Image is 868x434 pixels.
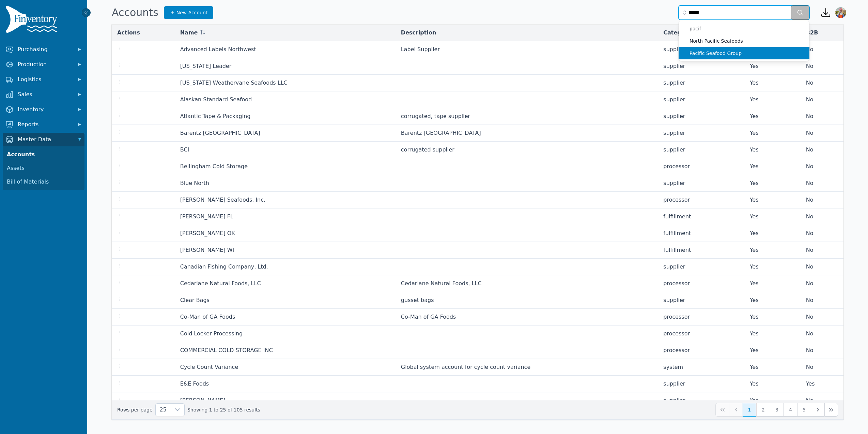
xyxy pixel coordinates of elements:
[744,225,801,242] td: Yes
[801,392,843,409] td: No
[824,403,838,417] button: Last Page
[18,75,72,84] span: Logistics
[180,380,209,387] a: E&E Foods
[396,108,658,125] td: corrugated, tape supplier
[744,359,801,376] td: Yes
[744,192,801,208] td: Yes
[658,292,744,309] td: supplier
[689,25,797,32] span: pacif
[770,403,784,417] button: Page 3
[658,192,744,208] td: processor
[180,230,235,236] a: [PERSON_NAME] OK
[801,359,843,376] td: No
[180,364,238,370] a: Cycle Count Variance
[801,108,843,125] td: No
[801,41,843,58] td: No
[744,208,801,225] td: Yes
[801,125,843,142] td: No
[689,38,804,44] span: North Pacific Seafoods
[744,142,801,158] td: Yes
[180,96,252,103] a: Alaskan Standard Seafood
[806,29,818,37] span: B2B
[180,397,226,404] a: [PERSON_NAME]
[801,342,843,359] td: No
[835,7,846,18] img: Sera Wheeler
[117,29,140,37] span: Actions
[401,29,436,37] span: Description
[3,118,84,131] button: Reports
[658,125,744,142] td: supplier
[180,247,234,253] a: [PERSON_NAME] WI
[3,133,84,146] button: Master Data
[801,158,843,175] td: No
[744,108,801,125] td: Yes
[663,29,691,37] span: Category
[744,242,801,259] td: Yes
[18,90,72,99] span: Sales
[180,297,210,303] a: Clear Bags
[744,325,801,342] td: Yes
[180,314,235,320] a: Co-Man of GA Foods
[180,263,268,270] a: Canadian Fishing Company, Ltd.
[180,63,232,69] a: [US_STATE] Leader
[744,91,801,108] td: Yes
[801,142,843,158] td: No
[4,161,83,175] a: Assets
[156,404,171,416] span: Rows per page
[658,225,744,242] td: fulfillment
[112,6,158,19] h1: Accounts
[801,325,843,342] td: No
[3,43,84,56] button: Purchasing
[5,5,60,36] img: Finventory
[180,163,248,170] a: Bellingham Cold Storage
[801,275,843,292] td: No
[743,403,756,417] button: Page 1
[18,120,72,129] span: Reports
[18,45,72,54] span: Purchasing
[658,325,744,342] td: processor
[658,175,744,192] td: supplier
[801,242,843,259] td: No
[689,50,804,57] span: Pacific Seafood Group
[180,213,233,220] a: [PERSON_NAME] FL
[164,6,214,19] a: New Account
[658,41,744,58] td: supplier
[744,75,801,91] td: Yes
[744,158,801,175] td: Yes
[658,259,744,275] td: supplier
[18,135,72,144] span: Master Data
[658,108,744,125] td: supplier
[4,175,83,189] a: Bill of Materials
[784,403,797,417] button: Page 4
[744,342,801,359] td: Yes
[658,376,744,392] td: supplier
[18,60,72,69] span: Production
[658,309,744,325] td: processor
[658,359,744,376] td: system
[396,125,658,142] td: Barentz [GEOGRAPHIC_DATA]
[396,275,658,292] td: Cedarlane Natural Foods, LLC
[4,148,83,161] a: Accounts
[180,180,209,186] a: Blue North
[18,105,72,114] span: Inventory
[811,403,824,417] button: Next Page
[396,292,658,309] td: gusset bags
[744,125,801,142] td: Yes
[744,376,801,392] td: Yes
[658,75,744,91] td: supplier
[658,392,744,409] td: supplier
[744,275,801,292] td: Yes
[744,392,801,409] td: Yes
[180,146,189,153] a: BCI
[396,359,658,376] td: Global system account for cycle count variance
[744,175,801,192] td: Yes
[180,280,261,287] a: Cedarlane Natural Foods, LLC
[176,9,208,16] span: New Account
[658,208,744,225] td: fulfillment
[3,88,84,101] button: Sales
[3,58,84,71] button: Production
[180,29,198,37] span: Name
[801,192,843,208] td: No
[801,91,843,108] td: No
[801,175,843,192] td: No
